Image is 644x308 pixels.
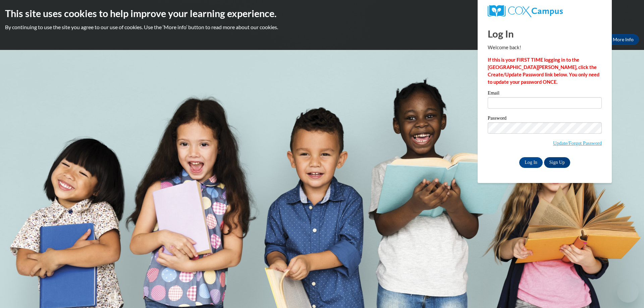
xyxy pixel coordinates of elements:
strong: If this is your FIRST TIME logging in to the [GEOGRAPHIC_DATA][PERSON_NAME], click the Create/Upd... [488,57,599,85]
input: Log In [519,157,543,168]
a: Sign Up [544,157,570,168]
a: COX Campus [488,5,602,17]
a: More Info [607,34,639,45]
iframe: Close message [570,265,584,279]
iframe: Button to launch messaging window [617,281,639,303]
label: Email [488,90,602,97]
a: Update/Forgot Password [553,140,602,146]
p: By continuing to use the site you agree to our use of cookies. Use the ‘More info’ button to read... [5,23,639,31]
label: Password [488,116,602,122]
h1: Log In [488,27,602,41]
p: Welcome back! [488,44,602,51]
h2: This site uses cookies to help improve your learning experience. [5,7,639,20]
img: COX Campus [488,5,563,17]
